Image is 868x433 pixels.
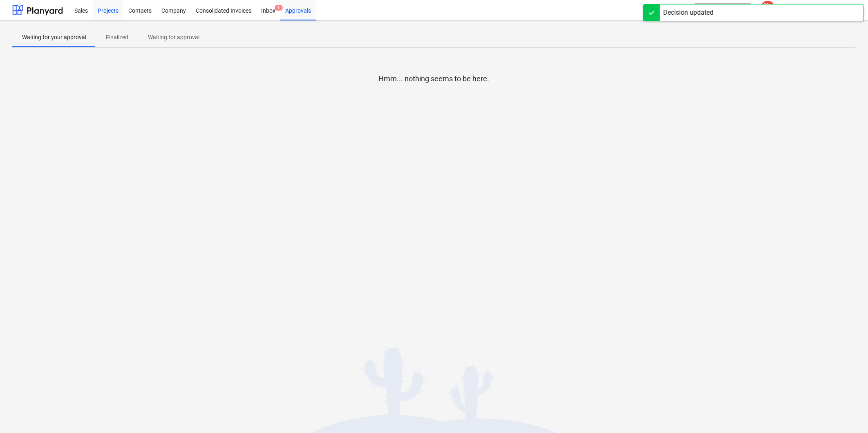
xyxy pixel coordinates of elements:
iframe: Chat Widget [827,394,868,433]
p: Waiting for your approval [22,33,86,42]
div: Decision updated [663,8,714,18]
span: 1 [275,5,283,11]
p: Hmm... nothing seems to be here. [379,74,490,84]
p: Finalized [106,33,128,42]
p: Waiting for approval [148,33,199,42]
